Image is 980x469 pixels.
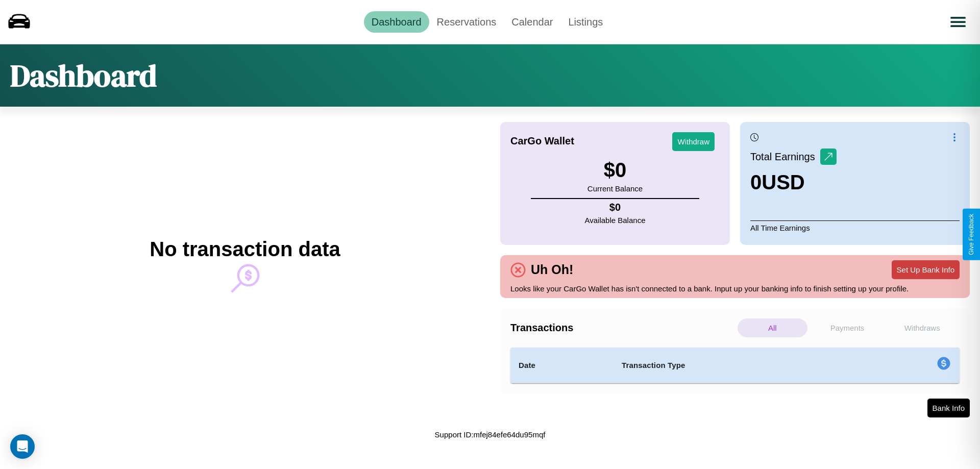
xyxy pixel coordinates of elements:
[813,318,883,337] p: Payments
[738,318,807,337] p: All
[429,11,504,33] a: Reservations
[587,159,643,182] h3: $ 0
[560,11,610,33] a: Listings
[887,318,957,337] p: Withdraws
[504,11,560,33] a: Calendar
[510,322,735,334] h4: Transactions
[364,11,429,33] a: Dashboard
[672,132,715,151] button: Withdraw
[585,213,646,227] p: Available Balance
[510,348,960,383] table: simple table
[435,428,546,441] p: Support ID: mfej84efe64du95mqf
[10,55,157,96] h1: Dashboard
[750,171,837,194] h3: 0 USD
[526,262,578,277] h4: Uh Oh!
[892,260,960,279] button: Set Up Bank Info
[968,214,975,255] div: Give Feedback
[510,282,960,295] p: Looks like your CarGo Wallet has isn't connected to a bank. Input up your banking info to finish ...
[585,202,646,213] h4: $ 0
[510,135,574,147] h4: CarGo Wallet
[150,238,340,261] h2: No transaction data
[10,434,35,459] div: Open Intercom Messenger
[587,182,643,195] p: Current Balance
[944,8,972,36] button: Open menu
[622,359,853,372] h4: Transaction Type
[750,147,820,166] p: Total Earnings
[927,399,970,417] button: Bank Info
[750,220,960,235] p: All Time Earnings
[519,359,605,372] h4: Date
